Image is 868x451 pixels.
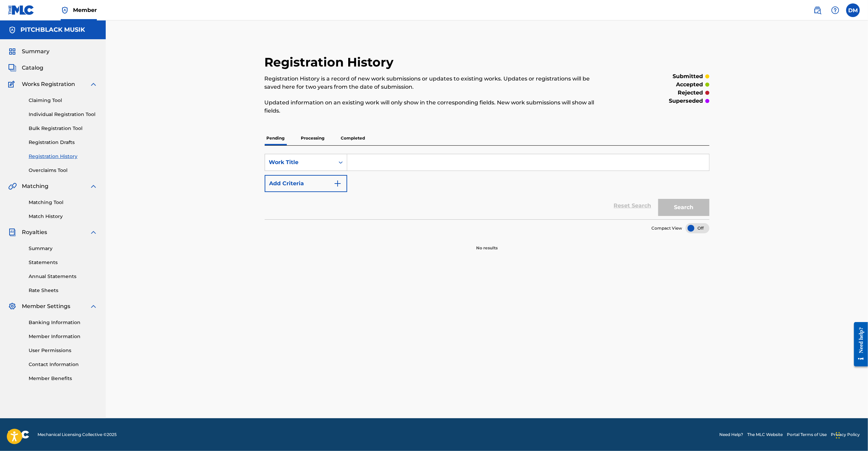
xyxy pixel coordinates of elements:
img: MLC Logo [8,5,34,15]
a: Bulk Registration Tool [29,125,98,132]
p: submitted [673,72,703,81]
iframe: Resource Center [849,317,868,372]
form: Search Form [265,154,709,219]
a: Rate Sheets [29,287,98,294]
a: Registration History [29,153,98,160]
img: Summary [8,47,16,56]
span: Royalties [22,228,47,236]
a: Overclaims Tool [29,167,98,174]
p: accepted [676,81,703,89]
span: Mechanical Licensing Collective © 2025 [38,432,117,438]
div: Help [828,3,842,17]
div: Work Title [269,158,330,166]
img: expand [89,302,98,310]
a: Portal Terms of Use [787,432,827,438]
p: Updated information on an existing work will only show in the corresponding fields. New work subm... [265,99,607,115]
button: Add Criteria [265,175,347,192]
a: Public Search [811,3,824,17]
a: Individual Registration Tool [29,111,98,118]
iframe: Chat Widget [834,418,868,451]
img: Top Rightsholder [61,6,69,14]
a: Statements [29,259,98,266]
img: logo [8,431,29,439]
img: search [813,6,822,14]
p: rejected [678,89,703,97]
p: Pending [265,131,287,145]
img: help [831,6,839,14]
img: expand [89,228,98,236]
a: Need Help? [719,432,743,438]
a: Banking Information [29,319,98,326]
a: The MLC Website [747,432,783,438]
h2: Registration History [265,55,397,70]
p: superseded [669,97,703,105]
p: Completed [339,131,367,145]
a: Claiming Tool [29,97,98,104]
a: Member Benefits [29,375,98,382]
img: expand [89,80,98,88]
a: Match History [29,213,98,220]
div: User Menu [846,3,860,17]
img: Member Settings [8,302,16,310]
a: Summary [29,245,98,252]
a: Matching Tool [29,199,98,206]
a: Contact Information [29,361,98,368]
img: expand [89,182,98,190]
img: Royalties [8,228,16,236]
a: User Permissions [29,347,98,354]
span: Matching [22,182,48,190]
p: Processing [299,131,327,145]
span: Member [73,6,97,14]
img: Matching [8,182,17,190]
a: SummarySummary [8,47,49,56]
p: No results [476,237,498,251]
img: Works Registration [8,80,17,88]
span: Works Registration [22,80,75,88]
span: Summary [22,47,49,56]
span: Compact View [652,225,682,231]
a: Registration Drafts [29,139,98,146]
span: Member Settings [22,302,70,310]
a: Annual Statements [29,273,98,280]
img: Catalog [8,64,16,72]
div: Widget chat [834,418,868,451]
img: 9d2ae6d4665cec9f34b9.svg [334,179,342,188]
h5: PITCHBLACK MUSIK [20,26,85,34]
p: Registration History is a record of new work submissions or updates to existing works. Updates or... [265,75,607,91]
a: CatalogCatalog [8,64,43,72]
a: Member Information [29,333,98,340]
div: Trascina [836,425,840,446]
span: Catalog [22,64,43,72]
img: Accounts [8,26,16,34]
a: Privacy Policy [831,432,860,438]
